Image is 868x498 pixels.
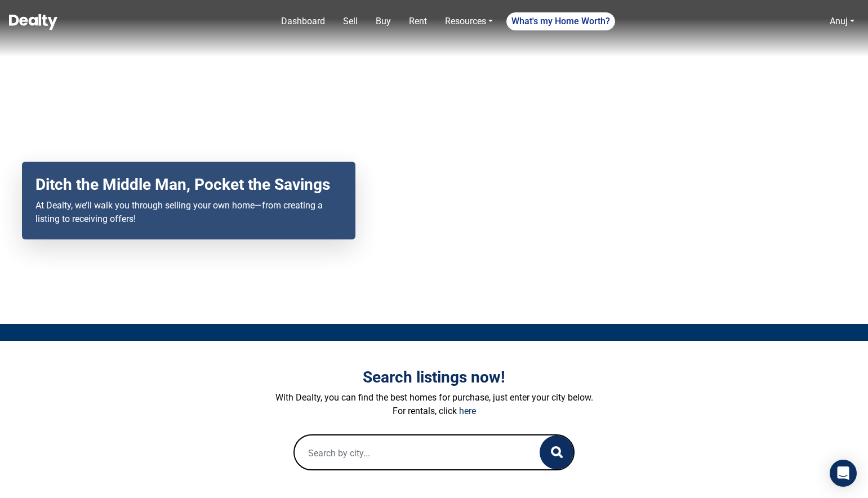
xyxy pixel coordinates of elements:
[440,10,497,33] a: Resources
[122,368,747,387] h3: Search listings now!
[459,406,476,416] a: here
[339,10,362,33] a: Sell
[825,10,859,33] a: Anuj
[122,404,747,418] p: For rentals, click
[506,12,615,30] a: What's my Home Worth?
[830,460,857,487] div: Open Intercom Messenger
[830,16,848,26] a: Anuj
[295,435,518,472] input: Search by city...
[35,199,342,226] p: At Dealty, we’ll walk you through selling your own home—from creating a listing to receiving offers!
[371,10,395,33] a: Buy
[277,10,330,33] a: Dashboard
[122,391,747,404] p: With Dealty, you can find the best homes for purchase, just enter your city below.
[404,10,431,33] a: Rent
[35,175,342,194] h2: Ditch the Middle Man, Pocket the Savings
[9,14,57,30] img: Dealty - Buy, Sell & Rent Homes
